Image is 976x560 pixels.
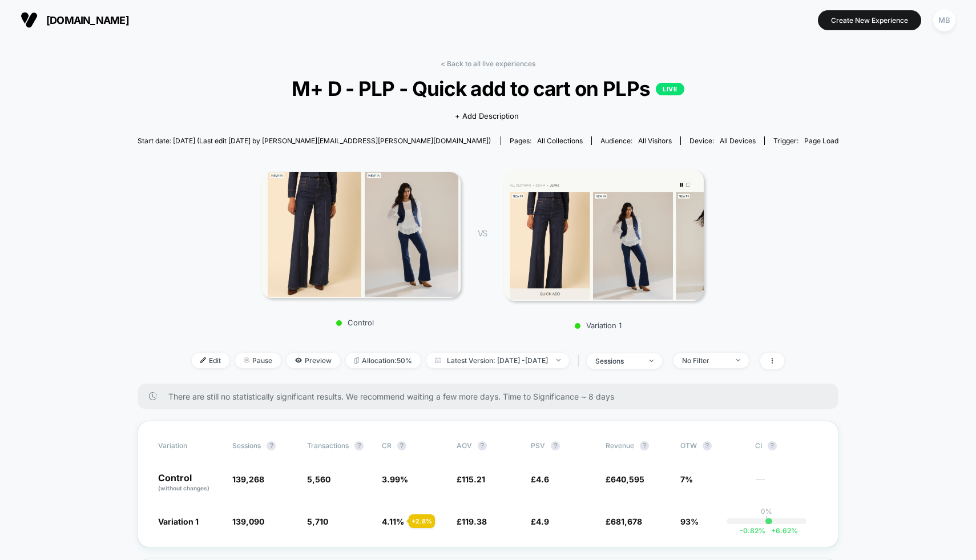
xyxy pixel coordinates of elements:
[761,507,772,515] p: 0%
[680,474,693,484] span: 7%
[680,136,764,145] span: Device:
[531,474,549,484] span: £
[158,517,199,526] span: Variation 1
[680,517,699,526] span: 93%
[680,441,743,450] span: OTW
[462,517,487,526] span: 119.38
[435,357,441,363] img: calendar
[933,9,955,31] div: MB
[720,136,756,145] span: all devices
[462,474,485,484] span: 115.21
[606,441,634,450] span: Revenue
[478,441,487,450] button: ?
[200,357,206,363] img: edit
[556,359,560,361] img: end
[531,441,545,450] span: PSV
[930,9,959,32] button: MB
[158,473,221,493] p: Control
[531,517,549,526] span: £
[192,353,229,368] span: Edit
[755,441,818,450] span: CI
[267,441,276,450] button: ?
[736,359,740,361] img: end
[773,136,838,145] div: Trigger:
[244,357,249,363] img: end
[46,14,129,26] span: [DOMAIN_NAME]
[765,526,798,535] span: 6.62 %
[168,392,816,401] span: There are still no statistically significant results. We recommend waiting a few more days . Time...
[771,526,776,535] span: +
[382,517,404,526] span: 4.11 %
[307,474,330,484] span: 5,560
[172,76,804,100] span: M+ D - PLP - Quick add to cart on PLPs
[457,474,485,484] span: £
[235,353,281,368] span: Pause
[382,474,408,484] span: 3.99 %
[158,485,209,491] span: (without changes)
[287,353,340,368] span: Preview
[307,517,328,526] span: 5,710
[158,441,221,450] span: Variation
[397,441,406,450] button: ?
[261,172,461,297] img: Control main
[478,228,487,238] span: VS
[611,474,644,484] span: 640,595
[740,526,765,535] span: -0.82 %
[682,356,728,365] div: No Filter
[232,441,261,450] span: Sessions
[426,353,569,368] span: Latest Version: [DATE] - [DATE]
[600,136,672,145] div: Audience:
[409,514,435,528] div: + 2.8 %
[656,83,684,95] p: LIVE
[498,321,698,330] p: Variation 1
[21,11,38,29] img: Visually logo
[765,515,768,524] p: |
[551,441,560,450] button: ?
[457,441,472,450] span: AOV
[606,474,644,484] span: £
[504,170,704,301] img: Variation 1 main
[510,136,583,145] div: Pages:
[537,136,583,145] span: all collections
[138,136,491,145] span: Start date: [DATE] (Last edit [DATE] by [PERSON_NAME][EMAIL_ADDRESS][PERSON_NAME][DOMAIN_NAME])
[455,111,519,122] span: + Add Description
[638,136,672,145] span: All Visitors
[804,136,838,145] span: Page Load
[346,353,421,368] span: Allocation: 50%
[354,357,359,364] img: rebalance
[441,59,535,68] a: < Back to all live experiences
[703,441,712,450] button: ?
[307,441,349,450] span: Transactions
[382,441,392,450] span: CR
[536,517,549,526] span: 4.9
[536,474,549,484] span: 4.6
[611,517,642,526] span: 681,678
[640,441,649,450] button: ?
[650,360,654,362] img: end
[232,517,264,526] span: 139,090
[575,353,587,369] span: |
[595,357,641,365] div: sessions
[768,441,777,450] button: ?
[457,517,487,526] span: £
[255,318,455,327] p: Control
[232,474,264,484] span: 139,268
[755,476,818,493] span: ---
[818,10,921,30] button: Create New Experience
[606,517,642,526] span: £
[17,11,132,29] button: [DOMAIN_NAME]
[354,441,364,450] button: ?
